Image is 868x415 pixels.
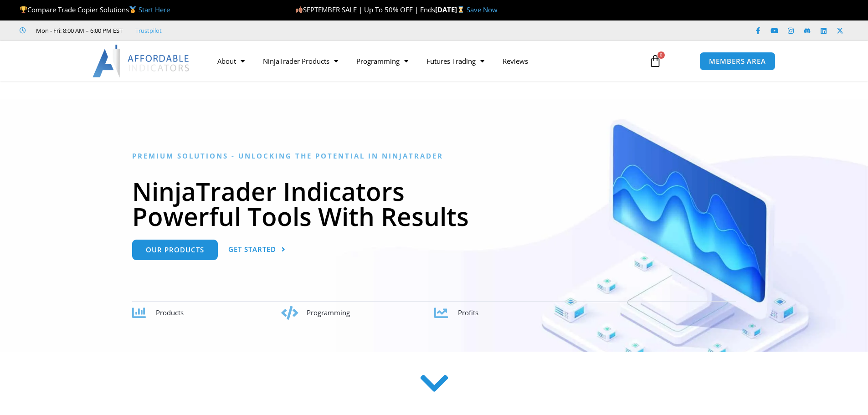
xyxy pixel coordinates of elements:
[709,58,766,65] span: MEMBERS AREA
[493,51,537,72] a: Reviews
[635,48,675,74] a: 0
[139,5,170,14] a: Start Here
[435,5,467,14] strong: [DATE]
[228,240,286,260] a: Get Started
[34,25,123,36] span: Mon - Fri: 8:00 AM – 6:00 PM EST
[457,6,464,13] img: ⌛
[20,5,170,14] span: Compare Trade Copier Solutions
[132,152,736,160] h6: Premium Solutions - Unlocking the Potential in NinjaTrader
[20,6,27,13] img: 🏆
[92,45,190,77] img: LogoAI | Affordable Indicators – NinjaTrader
[467,5,498,14] a: Save Now
[417,51,493,72] a: Futures Trading
[132,240,218,260] a: Our Products
[296,6,303,13] img: 🍂
[657,51,665,59] span: 0
[132,179,736,229] h1: NinjaTrader Indicators Powerful Tools With Results
[129,6,136,13] img: 🥇
[347,51,417,72] a: Programming
[307,308,350,317] span: Programming
[135,25,162,36] a: Trustpilot
[208,51,254,72] a: About
[146,246,204,253] span: Our Products
[699,52,776,71] a: MEMBERS AREA
[458,308,478,317] span: Profits
[228,246,276,253] span: Get Started
[254,51,347,72] a: NinjaTrader Products
[295,5,435,14] span: SEPTEMBER SALE | Up To 50% OFF | Ends
[208,51,638,72] nav: Menu
[156,308,184,317] span: Products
